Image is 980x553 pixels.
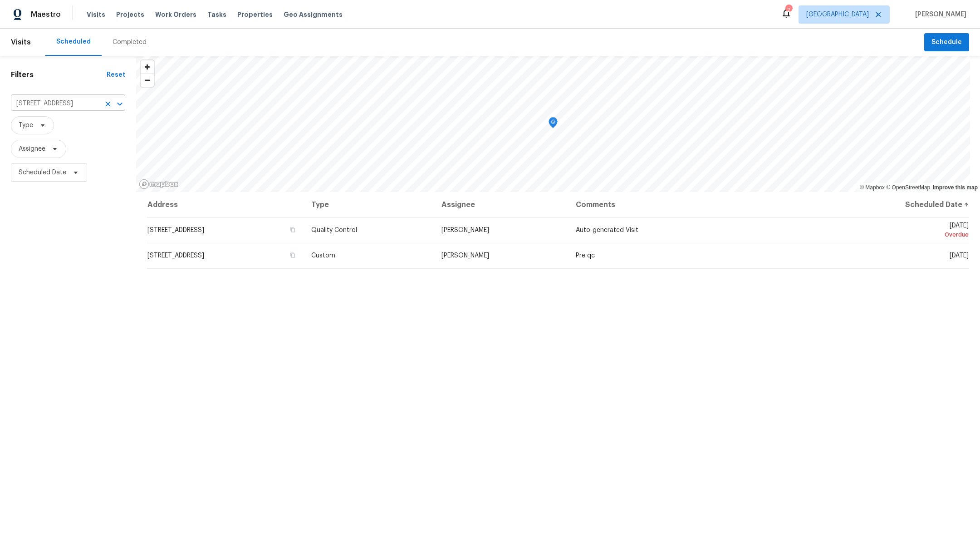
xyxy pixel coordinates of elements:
[141,74,154,87] button: Zoom out
[11,32,31,52] span: Visits
[11,70,107,79] h1: Filters
[155,10,196,19] span: Work Orders
[19,121,33,130] span: Type
[289,251,297,259] button: Copy Address
[116,10,144,19] span: Projects
[107,70,125,79] div: Reset
[931,37,962,48] span: Schedule
[19,168,66,177] span: Scheduled Date
[441,227,489,233] span: [PERSON_NAME]
[113,98,126,110] button: Open
[441,252,489,259] span: [PERSON_NAME]
[823,230,969,239] div: Overdue
[207,11,226,18] span: Tasks
[549,117,558,131] div: Map marker
[785,5,792,15] div: 2
[924,33,969,52] button: Schedule
[237,10,273,19] span: Properties
[886,184,930,191] a: OpenStreetMap
[102,98,114,110] button: Clear
[147,227,204,233] span: [STREET_ADDRESS]
[289,226,297,234] button: Copy Address
[576,227,638,233] span: Auto-generated Visit
[806,10,869,19] span: [GEOGRAPHIC_DATA]
[304,192,434,217] th: Type
[141,60,154,74] button: Zoom in
[113,38,147,47] div: Completed
[568,192,815,217] th: Comments
[87,10,105,19] span: Visits
[311,227,357,233] span: Quality Control
[56,37,91,46] div: Scheduled
[815,192,969,217] th: Scheduled Date ↑
[147,252,204,259] span: [STREET_ADDRESS]
[136,56,970,192] canvas: Map
[576,252,595,259] span: Pre qc
[860,184,885,191] a: Mapbox
[950,252,969,259] span: [DATE]
[434,192,568,217] th: Assignee
[911,10,966,19] span: [PERSON_NAME]
[933,184,978,191] a: Improve this map
[19,144,45,153] span: Assignee
[823,222,969,239] span: [DATE]
[311,252,335,259] span: Custom
[284,10,343,19] span: Geo Assignments
[31,10,61,19] span: Maestro
[147,192,304,217] th: Address
[139,179,179,189] a: Mapbox homepage
[11,97,100,111] input: Search for an address...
